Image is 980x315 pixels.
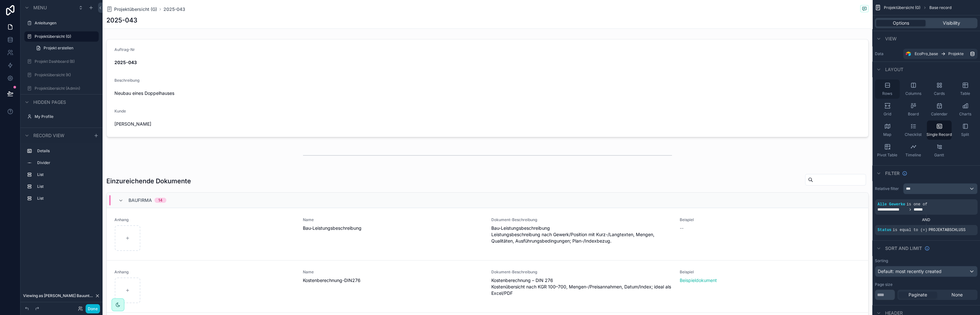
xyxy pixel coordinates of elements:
span: Projekt erstellen [44,46,73,51]
label: List [37,184,96,189]
label: Projektübersicht (Admin) [35,86,97,91]
span: Viewing as [PERSON_NAME] Bauunternehmen GmbH [23,293,95,298]
a: EcoPro_baseProjekte [903,49,977,59]
div: 14 [158,198,162,203]
span: Layout [885,66,903,73]
label: Anleitungen [35,21,97,26]
span: is one of [906,202,927,207]
img: Airtable Logo [906,51,911,56]
button: Default: most recently created [875,266,977,277]
button: Grid [875,100,900,119]
button: Checklist [901,120,926,140]
span: Cards [934,91,945,96]
span: Charts [959,112,971,117]
span: Record view [33,132,64,139]
span: Options [893,20,909,26]
span: Board [908,112,919,117]
span: Default: most recently created [878,269,942,274]
label: Projekt Dashboard (B) [35,59,97,64]
span: Split [961,132,969,137]
span: Columns [905,91,921,96]
span: Status [877,228,891,232]
button: Timeline [901,141,926,160]
button: Split [953,120,977,140]
label: Projektübersicht (G) [35,34,95,39]
label: List [37,196,96,201]
span: Menu [33,4,47,11]
div: AND [875,217,977,222]
button: Pivot Table [875,141,900,160]
span: Filter [885,170,900,177]
span: is equal to (=) [893,228,927,232]
label: Data [875,51,901,56]
label: Page size [875,282,893,287]
span: Calendar [931,112,948,117]
button: Columns [901,79,926,99]
label: My Profile [35,114,97,119]
button: Calendar [927,100,951,119]
span: Visibility [943,20,960,26]
a: Projektübersicht (G) [106,6,157,12]
div: scrollable content [21,143,103,210]
span: EcoPro_base [915,51,938,56]
span: Single Record [926,132,952,137]
button: Charts [953,100,977,119]
button: Map [875,120,900,140]
span: Sort And Limit [885,245,922,252]
button: Cards [927,79,951,99]
span: Timeline [905,153,921,158]
span: Alle Gewerke [877,202,905,207]
span: Projektübersicht (G) [884,5,920,10]
button: Done [86,304,100,313]
span: Checklist [905,132,922,137]
span: Grid [884,112,891,117]
label: Relative filter [875,186,901,191]
span: Table [960,91,970,96]
a: Projekt erstellen [32,43,99,53]
label: Details [37,148,96,153]
button: Gantt [927,141,951,160]
span: Base record [929,5,951,10]
button: Table [953,79,977,99]
label: Projektübersicht (K) [35,72,97,78]
span: Projekte [948,51,964,56]
span: Pivot Table [877,153,897,158]
span: Rows [882,91,892,96]
button: Board [901,100,926,119]
button: Rows [875,79,900,99]
span: Paginate [909,292,927,298]
span: Baufirma [129,197,152,203]
a: 2025-043 [163,6,185,12]
h1: 2025-043 [106,16,137,25]
button: Single Record [927,120,951,140]
span: None [951,292,963,298]
span: Gantt [934,153,944,158]
label: List [37,172,96,177]
label: Sorting [875,258,888,263]
span: PROJEKTABSCHLUSS [928,228,965,232]
label: Divider [37,160,96,165]
span: Map [883,132,891,137]
span: Hidden pages [33,99,66,105]
span: Projektübersicht (G) [114,6,157,12]
span: View [885,36,897,42]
